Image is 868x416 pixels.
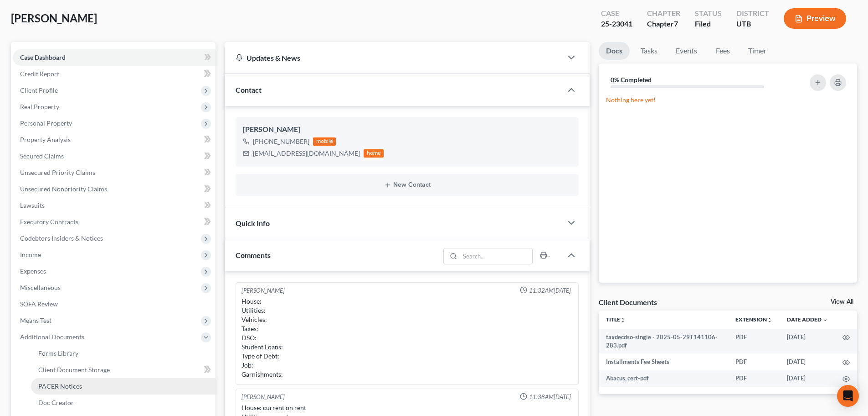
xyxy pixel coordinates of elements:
[599,42,630,60] a: Docs
[599,370,728,387] td: Abacus_cert-pdf
[236,85,262,94] span: Contact
[822,317,828,323] i: expand_more
[31,395,216,411] a: Doc Creator
[364,149,384,158] div: home
[668,42,704,60] a: Events
[606,316,626,323] a: Titleunfold_more
[253,137,309,146] div: [PHONE_NUMBER]
[601,8,632,19] div: Case
[20,234,103,242] span: Codebtors Insiders & Notices
[647,19,680,29] div: Chapter
[20,251,41,258] span: Income
[620,317,626,323] i: unfold_more
[31,345,216,362] a: Forms Library
[20,136,71,143] span: Property Analysis
[831,299,853,305] a: View All
[784,8,846,29] button: Preview
[647,8,680,19] div: Chapter
[13,214,216,230] a: Executory Contracts
[20,316,51,324] span: Means Test
[20,185,107,193] span: Unsecured Nonpriority Claims
[728,353,780,370] td: PDF
[13,49,216,66] a: Case Dashboard
[13,164,216,181] a: Unsecured Priority Claims
[460,248,533,264] input: Search...
[695,19,722,29] div: Filed
[13,181,216,197] a: Unsecured Nonpriority Claims
[11,11,97,25] span: [PERSON_NAME]
[767,317,772,323] i: unfold_more
[20,70,59,78] span: Credit Report
[13,66,216,82] a: Credit Report
[313,137,336,146] div: mobile
[606,95,850,105] p: Nothing here yet!
[13,148,216,164] a: Secured Claims
[31,378,216,395] a: PACER Notices
[599,329,728,354] td: taxdecdso-single - 2025-05-29T141106-283.pdf
[633,42,665,60] a: Tasks
[20,53,66,61] span: Case Dashboard
[20,103,59,111] span: Real Property
[837,385,859,407] div: Open Intercom Messenger
[601,19,632,29] div: 25-23041
[241,286,285,295] div: [PERSON_NAME]
[241,393,285,401] div: [PERSON_NAME]
[20,267,46,275] span: Expenses
[31,362,216,378] a: Client Document Storage
[20,169,95,176] span: Unsecured Priority Claims
[13,296,216,312] a: SOFA Review
[728,329,780,354] td: PDF
[13,197,216,214] a: Lawsuits
[13,132,216,148] a: Property Analysis
[253,149,360,158] div: [EMAIL_ADDRESS][DOMAIN_NAME]
[599,297,657,307] div: Client Documents
[20,152,64,160] span: Secured Claims
[20,86,58,94] span: Client Profile
[529,393,571,401] span: 11:38AM[DATE]
[38,382,82,390] span: PACER Notices
[695,8,722,19] div: Status
[236,219,270,227] span: Quick Info
[741,42,774,60] a: Timer
[529,286,571,295] span: 11:32AM[DATE]
[599,353,728,370] td: Installments Fee Sheets
[735,316,772,323] a: Extensionunfold_more
[243,181,571,189] button: New Contact
[243,124,571,135] div: [PERSON_NAME]
[20,119,72,127] span: Personal Property
[780,353,835,370] td: [DATE]
[736,19,769,29] div: UTB
[708,42,737,60] a: Fees
[780,370,835,387] td: [DATE]
[20,218,78,226] span: Executory Contracts
[236,251,271,259] span: Comments
[674,19,678,28] span: 7
[611,76,652,84] strong: 0% Completed
[38,399,74,406] span: Doc Creator
[780,329,835,354] td: [DATE]
[787,316,828,323] a: Date Added expand_more
[736,8,769,19] div: District
[20,201,45,209] span: Lawsuits
[728,370,780,387] td: PDF
[236,53,551,63] div: Updates & News
[38,366,110,374] span: Client Document Storage
[20,284,61,291] span: Miscellaneous
[241,297,573,379] div: House: Utilities: Vehicles: Taxes: DSO: Student Loans: Type of Debt: Job: Garnishments:
[38,349,78,357] span: Forms Library
[20,333,84,341] span: Additional Documents
[20,300,58,308] span: SOFA Review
